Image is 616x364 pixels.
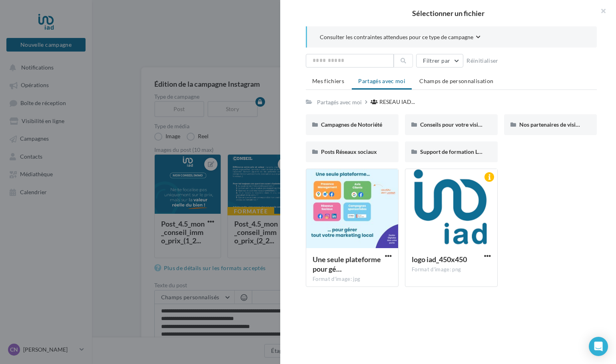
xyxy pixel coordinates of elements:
[420,121,507,128] span: Conseils pour votre visibilité locale
[412,255,467,264] span: logo iad_450x450
[519,121,604,128] span: Nos partenaires de visibilité locale
[463,56,502,66] button: Réinitialiser
[313,255,381,273] span: Une seule plateforme pour gérer tout votre marketing local
[412,266,491,273] div: Format d'image: png
[358,78,405,84] span: Partagés avec moi
[589,337,608,356] div: Open Intercom Messenger
[321,148,377,155] span: Posts Réseaux sociaux
[317,98,362,106] div: Partagés avec moi
[312,78,344,84] span: Mes fichiers
[420,148,497,155] span: Support de formation Localads
[320,33,473,41] span: Consulter les contraintes attendues pour ce type de campagne
[419,78,493,84] span: Champs de personnalisation
[313,276,392,283] div: Format d'image: jpg
[293,10,603,17] h2: Sélectionner un fichier
[379,98,415,106] span: RESEAU IAD...
[321,121,382,128] span: Campagnes de Notoriété
[416,54,463,68] button: Filtrer par
[320,33,480,43] button: Consulter les contraintes attendues pour ce type de campagne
